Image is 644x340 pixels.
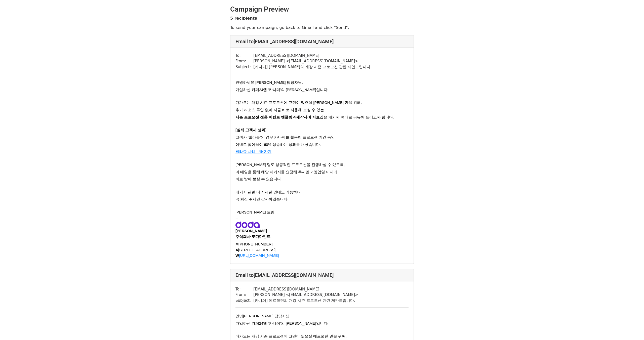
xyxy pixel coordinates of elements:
span: [PERSON_NAME] 팀도 성공적인 프로모션을 진행하실 수 있도록, [235,163,345,167]
img: AIorK4zcvoHgbI3nQ2MkJFj70jEyXvTf_uvueFw-8nWyzTKZhmz54JJmNw-KDNav30-BDas98Cy5fJdF3jhl [235,222,260,228]
span: 다가오는 개강 시즌 프로모션에 고민이 있으실 [PERSON_NAME] 만을 위해, [235,101,362,105]
span: 추가 리소스 투입 없이 지금 바로 사용해 보실 수 있는 [235,108,324,112]
span: [실제 고객사 성과] [235,128,266,132]
span: 을 패키지 형태로 공유해 드리고자 합니다. [324,115,394,119]
span: 이벤트 참여율이 60% 상승하는 성과를 내셨습니다. [235,143,321,147]
b: W [235,253,239,258]
b: [PERSON_NAME] [235,229,267,233]
span: 가입하신 카페24앱 ‘카나페’의 [PERSON_NAME]입니다. [235,88,329,92]
font: 주식회사 도다마인드 [235,234,270,239]
span: 패키지 관련 더 자세한 안내도 가능하니 [235,190,301,194]
span: 과 [292,115,296,119]
td: From: [235,58,253,64]
td: [PERSON_NAME] < [EMAIL_ADDRESS][DOMAIN_NAME] > [253,58,372,64]
span: 안녕[PERSON_NAME] 담당자님, [235,314,291,318]
span: 안녕하세요 [PERSON_NAME] 담당자님, [235,80,303,84]
b: A [235,248,238,252]
span: [STREET_ADDRESS] [238,248,275,252]
td: To: [235,286,253,292]
span: 웰라쥬 사례 보러가기 [235,150,271,154]
td: [카나페] [PERSON_NAME]의 개강 시즌 프로모션 관련 제안드립니다. [253,64,372,70]
span: 다가오는 개강 시즌 프로모션에 고민이 있으실 에르쯔틴 만을 위해, [235,334,347,338]
span: [PERSON_NAME] 드림 [235,210,274,214]
strong: 5 recipients [230,16,257,21]
td: [카나페] 에르쯔틴의 개강 시즌 프로모션 관련 제안드립니다. [253,298,358,304]
h2: Campaign Preview [230,5,414,14]
span: [PHONE_NUMBER] [239,242,273,246]
td: Subject: [235,298,253,304]
a: [URL][DOMAIN_NAME] [239,253,279,258]
td: From: [235,292,253,298]
h4: Email to [EMAIL_ADDRESS][DOMAIN_NAME] [235,38,409,45]
td: To: [235,53,253,59]
span: 고객사 ‘웰라쥬’의 경우 카나페를 활용한 프로모션 기간 동안 [235,135,335,139]
b: M [235,242,239,246]
span: 가입하신 카페24앱 ‘카나페’의 [PERSON_NAME]입니다. [235,321,329,325]
td: [EMAIL_ADDRESS][DOMAIN_NAME] [253,53,372,59]
a: 웰라쥬 사례 보러가기 [235,149,271,154]
h4: Email to [EMAIL_ADDRESS][DOMAIN_NAME] [235,272,409,278]
span: 이 메일을 통해 해당 패키지를 요청해 주시면 2 영업일 이내에 [235,170,337,174]
span: 시즌 프로모션 전용 이벤트 템플릿 [235,115,292,119]
td: [PERSON_NAME] < [EMAIL_ADDRESS][DOMAIN_NAME] > [253,292,358,298]
td: [EMAIL_ADDRESS][DOMAIN_NAME] [253,286,358,292]
span: 꼭 회신 주시면 감사하겠습니다. [235,197,289,201]
span: 제작사례 자료집 [296,115,324,119]
p: To send your campaign, go back to Gmail and click "Send". [230,25,414,30]
td: Subject: [235,64,253,70]
span: -- [235,217,238,221]
span: 바로 받아 보실 수 있습니다. [235,177,282,181]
